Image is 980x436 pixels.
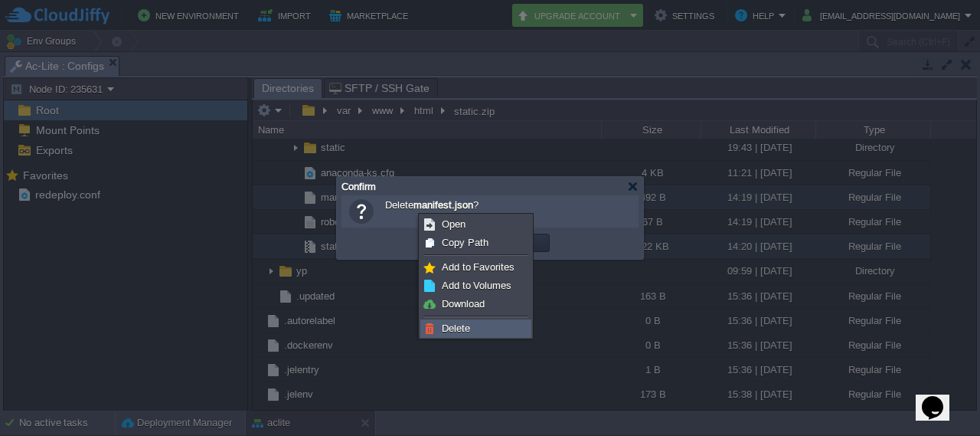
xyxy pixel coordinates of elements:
span: Copy Path [442,237,488,248]
a: Add to Volumes [421,277,531,294]
a: Delete [421,320,531,337]
iframe: chat widget [916,375,965,421]
a: Add to Favorites [421,259,531,276]
span: Confirm [341,181,376,192]
span: Delete ? [385,199,479,211]
span: Add to Volumes [442,280,511,291]
span: Add to Favorites [442,261,514,273]
a: Download [421,296,531,313]
b: manifest.json [413,199,473,211]
span: Download [442,298,485,310]
span: Delete [442,323,470,334]
a: Open [421,216,531,233]
span: Open [442,218,465,230]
